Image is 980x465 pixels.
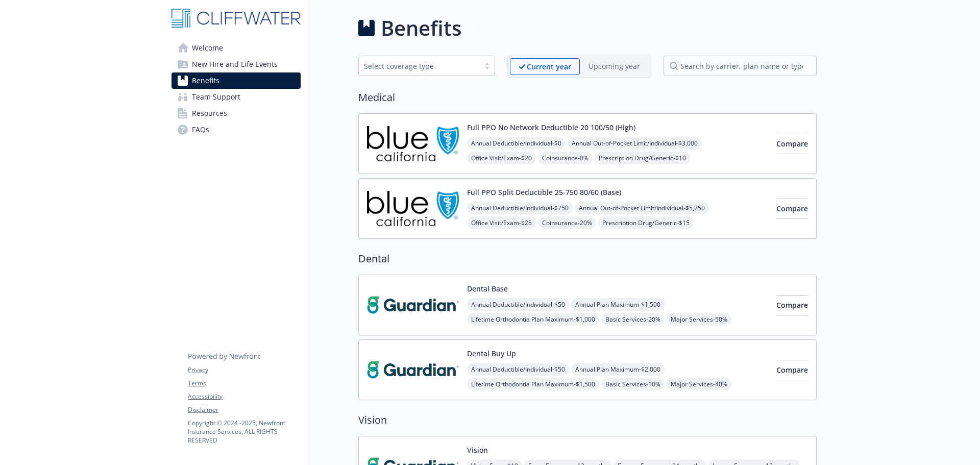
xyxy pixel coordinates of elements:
a: New Hire and Life Events [171,56,301,72]
span: Annual Plan Maximum - $2,000 [571,363,665,376]
p: Current year [527,61,571,72]
span: Compare [776,139,808,149]
button: Compare [776,360,808,380]
a: Welcome [171,40,301,56]
a: Disclaimer [188,405,300,414]
span: Annual Deductible/Individual - $50 [467,298,569,311]
span: Annual Out-of-Pocket Limit/Individual - $3,000 [568,137,702,150]
button: Full PPO No Network Deductible 20 100/50 (High) [467,122,635,133]
span: Coinsurance - 20% [538,216,596,229]
span: Office Visit/Exam - $20 [467,152,536,164]
span: Compare [776,365,808,375]
a: Privacy [188,365,300,375]
span: Annual Deductible/Individual - $50 [467,363,569,376]
button: Vision [467,445,488,455]
h2: Medical [358,90,817,105]
span: Annual Deductible/Individual - $0 [467,137,566,150]
input: search by carrier, plan name or type [664,56,817,76]
div: Select coverage type [364,61,474,71]
span: Basic Services - 10% [601,378,665,390]
span: Annual Out-of-Pocket Limit/Individual - $5,250 [575,202,709,214]
span: Compare [776,300,808,310]
img: Guardian carrier logo [367,348,459,391]
p: Upcoming year [589,61,640,71]
span: Resources [192,105,227,121]
span: Prescription Drug/Generic - $10 [595,152,690,164]
span: Welcome [192,40,223,56]
a: Team Support [171,89,301,105]
a: FAQs [171,121,301,138]
img: Guardian carrier logo [367,283,459,327]
span: Benefits [192,72,219,89]
h2: Vision [358,412,817,428]
img: Blue Shield of California carrier logo [367,122,459,165]
span: Office Visit/Exam - $25 [467,216,536,229]
p: Copyright © 2024 - 2025 , Newfront Insurance Services, ALL RIGHTS RESERVED [188,419,300,445]
span: Annual Plan Maximum - $1,500 [571,298,665,311]
a: Benefits [171,72,301,89]
span: Lifetime Orthodontia Plan Maximum - $1,500 [467,378,599,390]
img: Blue Shield of California carrier logo [367,187,459,230]
button: Dental Base [467,283,508,294]
a: Accessibility [188,392,300,401]
span: Coinsurance - 0% [538,152,593,164]
button: Dental Buy Up [467,348,516,359]
a: Terms [188,379,300,388]
span: Prescription Drug/Generic - $15 [598,216,694,229]
span: Major Services - 40% [667,378,731,390]
span: Basic Services - 20% [601,313,665,326]
button: Compare [776,199,808,219]
span: Lifetime Orthodontia Plan Maximum - $1,000 [467,313,599,326]
h1: Benefits [381,13,461,43]
span: Major Services - 50% [667,313,731,326]
a: Resources [171,105,301,121]
span: Team Support [192,89,240,105]
button: Compare [776,295,808,315]
h2: Dental [358,251,817,266]
button: Full PPO Split Deductible 25-750 80/60 (Base) [467,187,621,198]
button: Compare [776,134,808,154]
span: Annual Deductible/Individual - $750 [467,202,573,214]
span: FAQs [192,121,209,138]
span: Compare [776,204,808,213]
span: Upcoming year [580,58,649,75]
span: New Hire and Life Events [192,56,278,72]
